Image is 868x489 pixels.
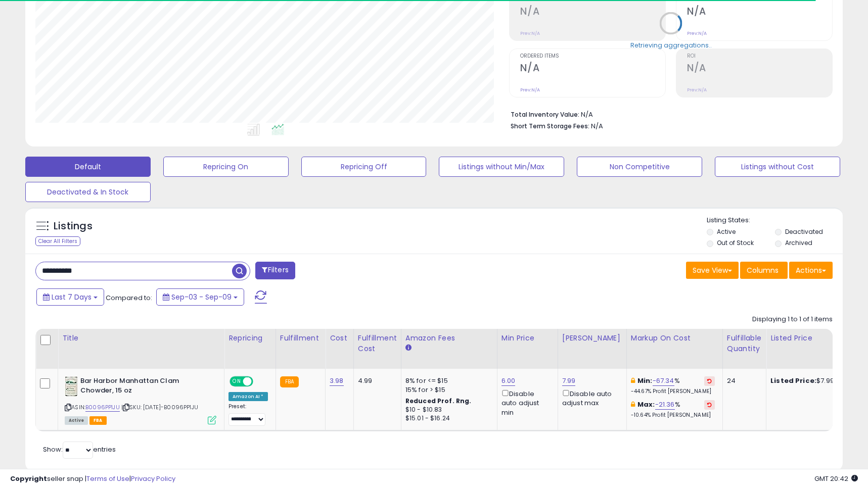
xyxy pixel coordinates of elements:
div: Disable auto adjust min [501,388,550,417]
a: -21.36 [655,400,675,410]
span: Last 7 Days [52,292,92,302]
b: Reduced Prof. Rng. [405,397,472,405]
strong: Copyright [10,474,47,483]
div: Fulfillable Quantity [727,333,762,354]
a: 7.99 [562,376,576,386]
span: 2025-09-17 20:42 GMT [814,474,858,483]
small: FBA [280,376,299,387]
div: Fulfillment [280,333,321,344]
div: 24 [727,376,758,385]
a: 6.00 [501,376,516,386]
small: Amazon Fees. [405,344,412,353]
label: Deactivated [785,227,823,236]
div: Min Price [501,333,554,344]
div: Amazon AI * [229,392,268,401]
div: Retrieving aggregations.. [630,40,712,50]
div: Markup on Cost [631,333,718,344]
a: Terms of Use [86,474,129,483]
button: Repricing Off [301,157,427,177]
img: 413rqBsu4AL._SL40_.jpg [65,376,78,397]
div: % [631,400,715,419]
button: Columns [740,262,788,279]
div: $7.99 [770,376,854,385]
a: Privacy Policy [131,474,175,483]
button: Listings without Min/Max [439,157,564,177]
button: Repricing On [163,157,289,177]
label: Archived [785,238,812,247]
div: % [631,376,715,395]
p: Listing States: [707,216,843,225]
button: Actions [789,262,833,279]
button: Default [25,157,151,177]
div: Preset: [229,403,268,426]
div: seller snap | | [10,474,175,484]
span: Show: entries [43,445,116,454]
button: Filters [255,262,295,279]
span: OFF [252,377,268,386]
div: Title [62,333,220,344]
button: Deactivated & In Stock [25,182,151,202]
div: Clear All Filters [35,236,80,246]
div: [PERSON_NAME] [562,333,622,344]
div: Fulfillment Cost [358,333,397,354]
span: Columns [747,265,779,275]
span: FBA [89,416,107,425]
div: Disable auto adjust max [562,388,619,408]
h5: Listings [54,219,93,233]
label: Out of Stock [717,238,754,247]
div: ASIN: [65,376,216,423]
button: Last 7 Days [36,288,104,306]
span: All listings currently available for purchase on Amazon [65,416,88,425]
div: $10 - $10.83 [405,406,489,414]
div: 15% for > $15 [405,385,489,395]
p: -44.67% Profit [PERSON_NAME] [631,388,715,395]
div: Cost [330,333,349,344]
a: 3.98 [330,376,344,386]
span: Compared to: [106,293,152,303]
th: The percentage added to the cost of goods (COGS) that forms the calculator for Min & Max prices. [626,329,722,369]
span: | SKU: [DATE]-B0096PP1JU [121,403,198,411]
b: Listed Price: [770,376,816,385]
button: Sep-03 - Sep-09 [156,288,244,306]
div: Amazon Fees [405,333,493,344]
a: -67.34 [653,376,674,386]
div: 8% for <= $15 [405,376,489,385]
div: Displaying 1 to 1 of 1 items [752,315,833,324]
div: Listed Price [770,333,858,344]
p: -10.64% Profit [PERSON_NAME] [631,412,715,419]
span: Sep-03 - Sep-09 [171,292,232,302]
button: Non Competitive [577,157,702,177]
b: Bar Harbor Manhattan Clam Chowder, 15 oz [80,376,203,398]
div: Repricing [229,333,271,344]
div: 4.99 [358,376,393,385]
b: Max: [637,400,655,409]
button: Listings without Cost [715,157,840,177]
label: Active [717,227,736,236]
button: Save View [686,262,739,279]
a: B0096PP1JU [85,403,120,412]
b: Min: [637,376,653,385]
span: ON [231,377,243,386]
div: $15.01 - $16.24 [405,414,489,423]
